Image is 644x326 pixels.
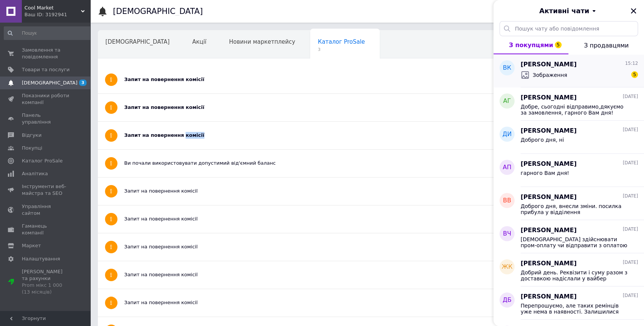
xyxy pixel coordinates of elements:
[22,66,70,73] span: Товари та послуги
[623,292,638,299] span: [DATE]
[521,160,577,168] span: [PERSON_NAME]
[22,92,70,106] span: Показники роботи компанії
[124,271,554,278] div: Запит на повернення комісії
[629,6,638,15] button: Закрити
[318,38,365,45] span: Каталог ProSale
[533,71,567,79] span: Зображення
[623,160,638,166] span: [DATE]
[521,226,577,235] span: [PERSON_NAME]
[124,104,554,111] div: Запит на повернення комісії
[22,112,70,126] span: Панель управління
[22,242,41,249] span: Маркет
[631,71,638,78] span: 5
[493,36,568,54] button: З покупцями5
[503,196,511,205] span: ВВ
[521,60,577,69] span: [PERSON_NAME]
[568,36,644,54] button: З продавцями
[318,47,365,52] span: 3
[502,296,511,305] span: ДБ
[521,303,627,315] span: Перепрошуємо, але таких ремінців уже нема в наявності. Залишилися тільки чорного кольору
[124,76,554,83] div: Запит на повернення комісії
[22,203,70,217] span: Управління сайтом
[521,170,569,176] span: гарного Вам дня!
[499,21,638,36] input: Пошук чату або повідомлення
[623,127,638,133] span: [DATE]
[124,188,554,194] div: Запит на повернення комісії
[22,183,70,197] span: Інструменти веб-майстра та SEO
[124,216,554,222] div: Запит на повернення комісії
[503,64,511,72] span: ВК
[493,220,644,253] button: ВЧ[PERSON_NAME][DATE][DEMOGRAPHIC_DATA] здійснювати пром-оплату чи відправити з оплатою після отр...
[124,243,554,250] div: Запит на повернення комісії
[584,42,629,49] span: З продавцями
[124,132,554,139] div: Запит на повернення комісії
[493,154,644,187] button: АП[PERSON_NAME][DATE]гарного Вам дня!
[192,38,207,45] span: Акції
[503,230,511,238] span: ВЧ
[623,226,638,233] span: [DATE]
[124,160,554,167] div: Ви почали використовувати допустимий від'ємний баланс
[24,5,81,11] span: Cool Market
[521,292,577,301] span: [PERSON_NAME]
[493,54,644,87] button: ВК[PERSON_NAME]15:12Зображення5
[22,132,41,139] span: Відгуки
[493,286,644,320] button: ДБ[PERSON_NAME][DATE]Перепрошуємо, але таких ремінців уже нема в наявності. Залишилися тільки чор...
[521,236,627,248] span: [DEMOGRAPHIC_DATA] здійснювати пром-оплату чи відправити з оплатою після отримання?
[22,80,78,86] span: [DEMOGRAPHIC_DATA]
[229,38,295,45] span: Новини маркетплейсу
[79,80,87,86] span: 3
[22,282,70,295] div: Prom мікс 1 000 (13 місяців)
[24,11,90,18] div: Ваш ID: 3192941
[625,60,638,67] span: 15:12
[521,93,577,102] span: [PERSON_NAME]
[623,93,638,100] span: [DATE]
[515,6,623,16] button: Активні чати
[105,38,170,45] span: [DEMOGRAPHIC_DATA]
[623,193,638,199] span: [DATE]
[521,137,564,143] span: Доброго дня, ні
[493,87,644,121] button: АГ[PERSON_NAME][DATE]Добре, сьогодні відправимо,дякуємо за замовлення, гарного Вам дня!
[503,163,512,172] span: АП
[4,26,94,40] input: Пошук
[521,104,627,116] span: Добре, сьогодні відправимо,дякуємо за замовлення, гарного Вам дня!
[22,47,70,60] span: Замовлення та повідомлення
[503,97,511,106] span: АГ
[521,259,577,268] span: [PERSON_NAME]
[623,259,638,266] span: [DATE]
[493,253,644,286] button: ЖК[PERSON_NAME][DATE]Добрий день. Реквізити і суму разом з доставкою надіслали у вайбер
[22,256,60,262] span: Налаштування
[502,130,512,139] span: ДИ
[113,7,203,16] h1: [DEMOGRAPHIC_DATA]
[539,6,589,16] span: Активні чати
[502,263,513,271] span: ЖК
[493,187,644,220] button: ВВ[PERSON_NAME][DATE]Доброго дня, внесли зміни. посилка прибула у відділення
[521,203,627,215] span: Доброго дня, внесли зміни. посилка прибула у відділення
[521,127,577,135] span: [PERSON_NAME]
[22,158,62,164] span: Каталог ProSale
[22,170,48,177] span: Аналітика
[124,299,554,306] div: Запит на повернення комісії
[22,223,70,236] span: Гаманець компанії
[509,41,553,49] span: З покупцями
[493,121,644,154] button: ДИ[PERSON_NAME][DATE]Доброго дня, ні
[521,269,627,282] span: Добрий день. Реквізити і суму разом з доставкою надіслали у вайбер
[22,268,70,296] span: [PERSON_NAME] та рахунки
[555,41,562,48] span: 5
[22,145,42,152] span: Покупці
[521,193,577,202] span: [PERSON_NAME]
